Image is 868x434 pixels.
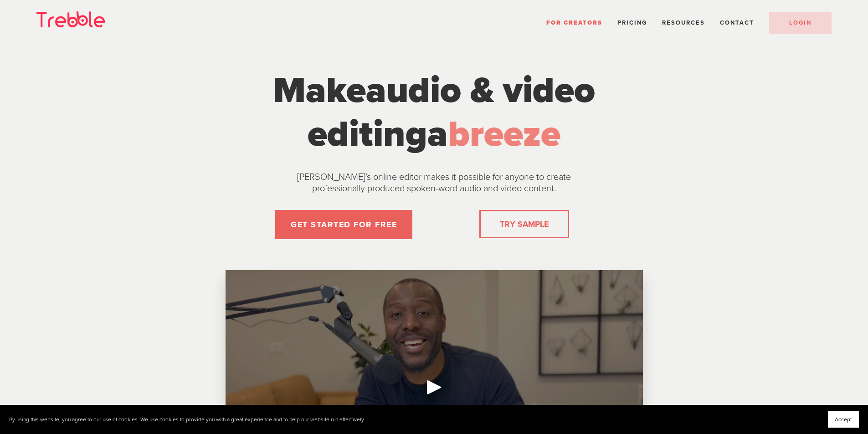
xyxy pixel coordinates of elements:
a: LOGIN [769,12,832,34]
span: audio & video [366,69,595,112]
div: Play [423,376,445,398]
a: Contact [720,19,754,26]
a: Pricing [617,19,647,26]
span: Accept [835,416,852,423]
p: [PERSON_NAME]’s online editor makes it possible for anyone to create professionally produced spok... [275,172,594,194]
span: Resources [662,19,705,26]
span: LOGIN [789,19,812,26]
span: editing [308,112,427,156]
a: For Creators [546,19,602,26]
button: Accept [828,411,859,428]
span: breeze [448,112,560,156]
p: By using this website, you agree to our use of cookies. We use cookies to provide you with a grea... [9,416,365,423]
h1: Make a [263,69,605,156]
a: TRY SAMPLE [496,215,552,233]
a: GET STARTED FOR FREE [275,210,412,239]
img: Trebble [36,11,105,27]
